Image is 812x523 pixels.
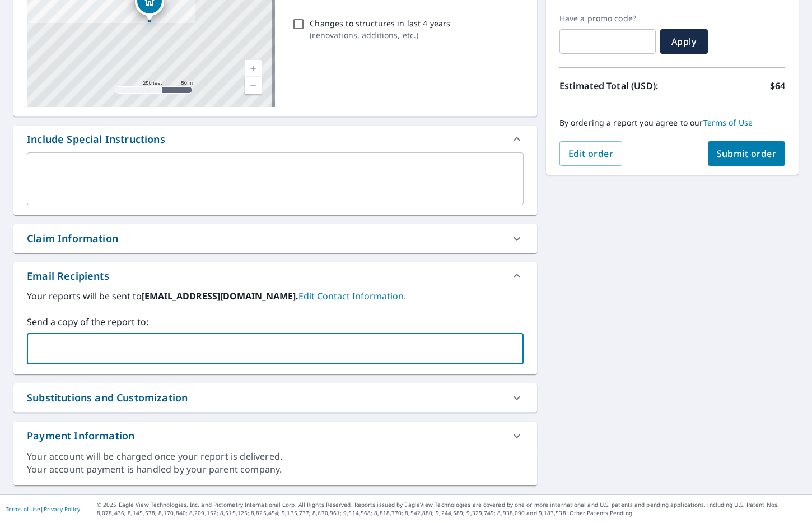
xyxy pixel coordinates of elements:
[27,231,118,246] div: Claim Information
[660,29,708,54] button: Apply
[703,117,753,128] a: Terms of Use
[310,17,450,29] p: Changes to structures in last 4 years
[669,35,699,48] span: Apply
[27,450,524,463] div: Your account will be charged once your report is delivered.
[245,60,262,77] a: Current Level 17, Zoom In
[27,289,524,303] label: Your reports will be sent to
[27,315,524,328] label: Send a copy of the report to:
[27,390,188,405] div: Substitutions and Customization
[708,141,786,166] button: Submit order
[97,501,806,517] p: © 2025 Eagle View Technologies, Inc. and Pictometry International Corp. All Rights Reserved. Repo...
[27,132,165,147] div: Include Special Instructions
[770,79,785,92] p: $64
[245,77,262,94] a: Current Level 17, Zoom Out
[559,141,623,166] button: Edit order
[27,428,134,443] div: Payment Information
[310,29,450,41] p: ( renovations, additions, etc. )
[6,506,80,512] p: |
[13,383,537,412] div: Substitutions and Customization
[13,262,537,289] div: Email Recipients
[13,224,537,253] div: Claim Information
[559,118,785,128] p: By ordering a report you agree to our
[27,269,109,284] div: Email Recipients
[44,505,80,513] a: Privacy Policy
[13,422,537,450] div: Payment Information
[6,505,40,513] a: Terms of Use
[142,290,298,302] b: [EMAIL_ADDRESS][DOMAIN_NAME].
[13,126,537,152] div: Include Special Instructions
[27,463,524,476] div: Your account payment is handled by your parent company.
[568,147,614,160] span: Edit order
[298,290,406,302] a: EditContactInfo
[717,147,777,160] span: Submit order
[559,13,656,24] label: Have a promo code?
[559,79,673,92] p: Estimated Total (USD):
